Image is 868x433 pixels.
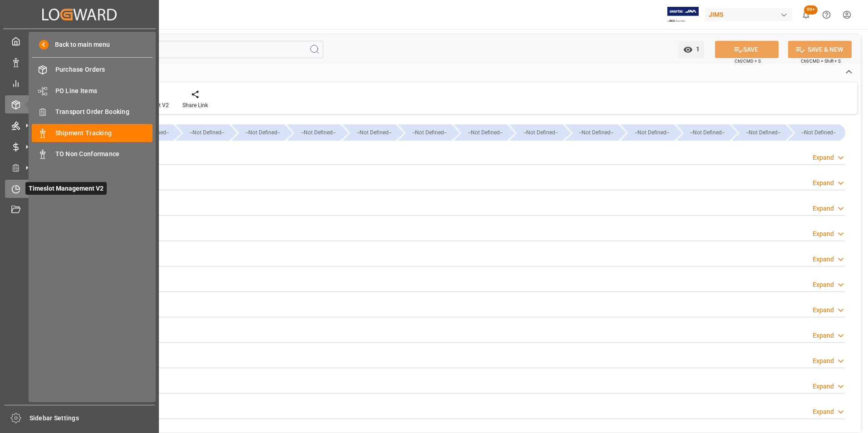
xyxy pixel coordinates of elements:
[30,413,155,423] span: Sidebar Settings
[55,107,153,117] span: Transport Order Booking
[788,41,852,58] button: SAVE & NEW
[5,32,154,50] a: My Cockpit
[5,180,154,197] a: Timeslot Management V2Timeslot Management V2
[32,145,153,163] a: TO Non Conformance
[679,41,704,58] button: open menu
[32,103,153,121] a: Transport Order Booking
[813,229,834,239] div: Expand
[232,124,285,141] div: --Not Defined--
[816,5,837,25] button: Help Center
[741,124,785,141] div: --Not Defined--
[55,65,153,74] span: Purchase Orders
[705,6,796,23] button: JIMS
[574,124,618,141] div: --Not Defined--
[813,178,834,188] div: Expand
[676,124,730,141] div: --Not Defined--
[454,124,507,141] div: --Not Defined--
[693,45,700,53] span: 1
[813,280,834,290] div: Expand
[5,74,154,92] a: My Reports
[120,124,173,141] div: --Not Defined--
[241,124,285,141] div: --Not Defined--
[735,58,761,64] span: Ctrl/CMD + S
[176,124,229,141] div: --Not Defined--
[32,82,153,99] a: PO Line Items
[813,204,834,213] div: Expand
[788,124,845,141] div: --Not Defined--
[509,124,562,141] div: --Not Defined--
[463,124,507,141] div: --Not Defined--
[55,128,153,138] span: Shipment Tracking
[813,407,834,417] div: Expand
[732,124,785,141] div: --Not Defined--
[797,124,841,141] div: --Not Defined--
[813,356,834,366] div: Expand
[5,53,154,71] a: Data Management
[296,124,340,141] div: --Not Defined--
[185,124,229,141] div: --Not Defined--
[715,41,779,58] button: SAVE
[518,124,562,141] div: --Not Defined--
[813,255,834,264] div: Expand
[49,40,110,49] span: Back to main menu
[343,124,396,141] div: --Not Defined--
[398,124,451,141] div: --Not Defined--
[813,153,834,162] div: Expand
[352,124,396,141] div: --Not Defined--
[813,331,834,340] div: Expand
[705,8,792,21] div: JIMS
[804,5,818,15] span: 99+
[32,61,153,79] a: Purchase Orders
[813,382,834,391] div: Expand
[407,124,451,141] div: --Not Defined--
[801,58,841,64] span: Ctrl/CMD + Shift + S
[287,124,340,141] div: --Not Defined--
[630,124,674,141] div: --Not Defined--
[796,5,816,25] button: show 100 new notifications
[32,124,153,142] a: Shipment Tracking
[5,201,154,219] a: Document Management
[25,182,107,195] span: Timeslot Management V2
[686,124,730,141] div: --Not Defined--
[667,7,699,23] img: Exertis%20JAM%20-%20Email%20Logo.jpg_1722504956.jpg
[182,101,208,109] div: Share Link
[621,124,674,141] div: --Not Defined--
[55,86,153,96] span: PO Line Items
[55,149,153,159] span: TO Non Conformance
[42,41,323,58] input: Search Fields
[565,124,618,141] div: --Not Defined--
[813,305,834,315] div: Expand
